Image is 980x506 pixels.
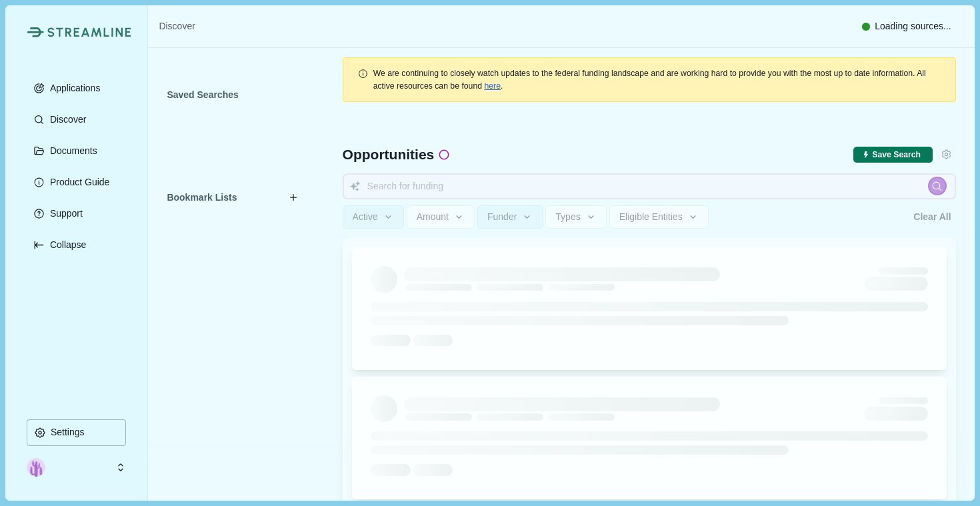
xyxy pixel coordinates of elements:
button: Applications [27,75,126,101]
button: Settings [27,419,126,446]
p: Settings [46,427,85,438]
a: Discover [159,19,195,33]
input: Search for funding [343,173,956,199]
a: Settings [27,419,126,451]
button: Discover [27,106,126,133]
span: Active [353,211,378,223]
span: Funder [487,211,517,223]
button: Types [545,205,607,229]
p: Support [45,208,83,219]
p: Product Guide [45,177,110,188]
span: Bookmark Lists [167,191,237,205]
span: Types [555,211,580,223]
span: Opportunities [343,147,435,161]
button: Active [343,205,405,229]
button: Documents [27,137,126,164]
span: Amount [417,211,449,223]
button: Amount [407,205,475,229]
span: Saved Searches [167,88,238,102]
a: here [484,81,501,91]
button: Product Guide [27,169,126,195]
a: Streamline Climate LogoStreamline Climate Logo [27,27,126,37]
button: Clear All [909,205,955,229]
button: Expand [27,231,126,258]
p: Discover [45,114,86,125]
p: Documents [45,145,97,157]
div: . [373,67,941,92]
span: We are continuing to closely watch updates to the federal funding landscape and are working hard ... [373,69,926,90]
button: Save current search & filters [853,147,932,163]
img: profile picture [27,458,45,477]
button: Eligible Entities [609,205,709,229]
span: Loading sources... [875,19,951,33]
button: Support [27,200,126,227]
span: Eligible Entities [619,211,683,223]
p: Collapse [45,239,86,251]
img: Streamline Climate Logo [47,27,131,37]
button: Settings [937,145,956,164]
p: Applications [45,83,101,94]
img: Streamline Climate Logo [27,27,43,37]
button: Funder [477,205,543,229]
